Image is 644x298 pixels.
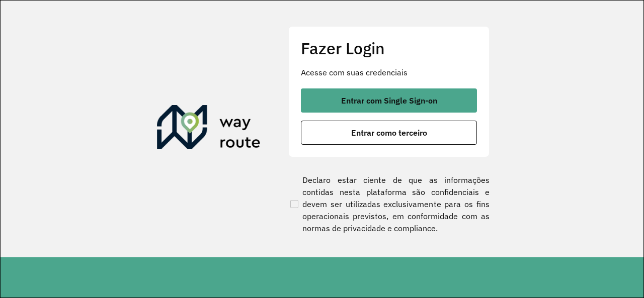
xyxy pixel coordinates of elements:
[301,39,477,58] h2: Fazer Login
[301,66,477,78] p: Acesse com suas credenciais
[301,121,477,145] button: button
[301,88,477,113] button: button
[157,105,261,153] img: Roteirizador AmbevTech
[341,96,437,105] span: Entrar com Single Sign-on
[288,174,490,234] label: Declaro estar ciente de que as informações contidas nesta plataforma são confidenciais e devem se...
[351,129,427,137] span: Entrar como terceiro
